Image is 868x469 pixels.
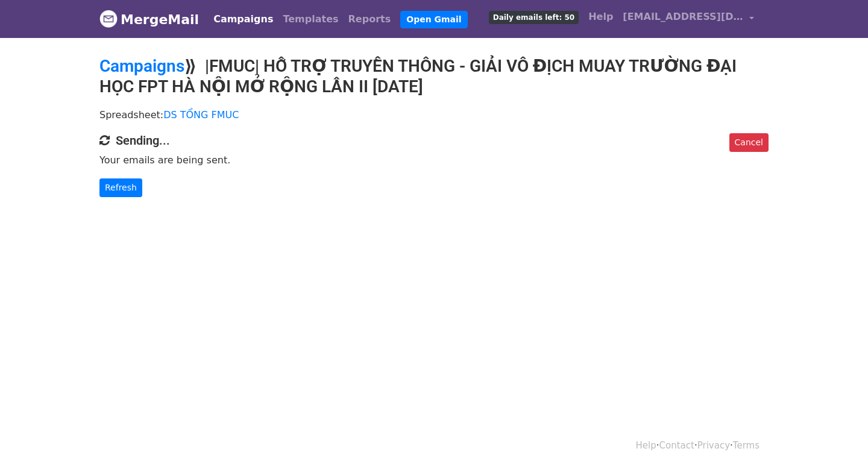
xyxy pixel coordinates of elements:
a: Daily emails left: 50 [484,5,583,29]
img: MergeMail logo [99,10,118,28]
a: Reports [344,7,396,31]
p: Spreadsheet: [99,109,769,121]
span: Daily emails left: 50 [489,11,579,24]
a: Campaigns [209,7,278,31]
a: Terms [733,440,759,451]
a: Open Gmail [400,11,467,28]
p: Your emails are being sent. [99,154,769,166]
a: DS TỔNG FMUC [163,109,239,121]
a: Templates [278,7,343,31]
a: Cancel [729,133,769,152]
a: Refresh [99,178,142,197]
a: MergeMail [99,7,199,32]
a: Contact [659,440,694,451]
a: Help [583,5,618,29]
a: Campaigns [99,56,184,76]
a: Help [636,440,656,451]
h2: ⟫ |FMUC| HỖ TRỢ TRUYỀN THÔNG - GIẢI VÔ ĐỊCH MUAY TRƯỜNG ĐẠI HỌC FPT HÀ NỘI MỞ RỘNG LẦN II [DATE] [99,56,769,96]
a: [EMAIL_ADDRESS][DOMAIN_NAME] [618,5,759,33]
a: Privacy [697,440,730,451]
h4: Sending... [99,133,769,148]
span: [EMAIL_ADDRESS][DOMAIN_NAME] [623,10,743,24]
